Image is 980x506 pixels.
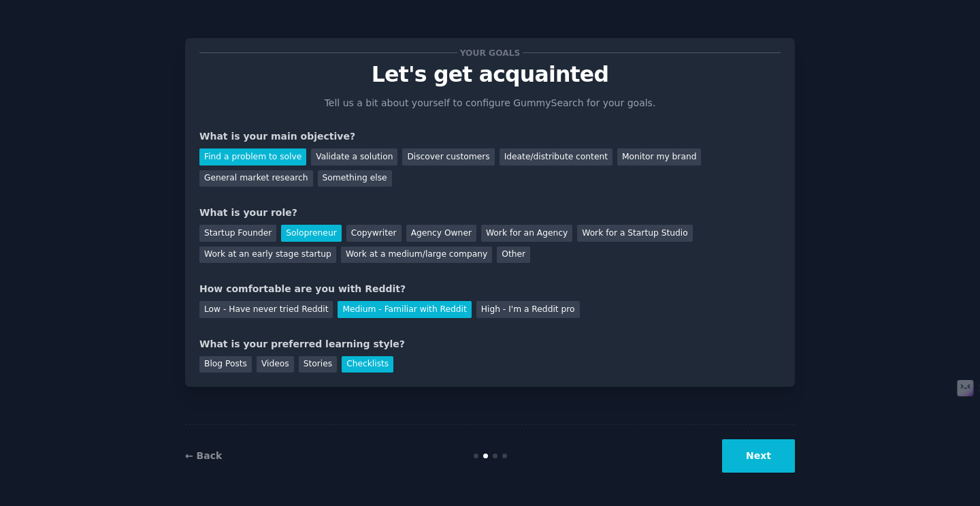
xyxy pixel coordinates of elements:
div: Ideate/distribute content [500,148,612,165]
div: Validate a solution [311,148,397,165]
div: Work for an Agency [481,225,572,242]
div: Work for a Startup Studio [577,225,692,242]
div: Checklists [342,356,393,373]
div: Blog Posts [199,356,252,373]
a: ← Back [185,450,222,461]
span: Your goals [457,46,523,60]
div: What is your role? [199,206,781,220]
div: Work at a medium/large company [341,247,492,264]
div: Work at an early stage startup [199,247,336,264]
div: Solopreneur [281,225,341,242]
div: High - I'm a Reddit pro [476,301,580,318]
div: What is your main objective? [199,129,781,144]
div: Something else [318,170,392,187]
p: Let's get acquainted [199,63,781,86]
div: Find a problem to solve [199,148,306,165]
div: Medium - Familiar with Reddit [338,301,471,318]
div: Low - Have never tried Reddit [199,301,333,318]
div: Startup Founder [199,225,276,242]
div: Stories [299,356,337,373]
div: General market research [199,170,313,187]
div: Other [497,247,530,264]
div: How comfortable are you with Reddit? [199,282,781,296]
button: Next [722,439,795,473]
div: Discover customers [402,148,494,165]
div: Videos [257,356,294,373]
div: Copywriter [346,225,402,242]
div: What is your preferred learning style? [199,337,781,351]
p: Tell us a bit about yourself to configure GummySearch for your goals. [318,96,661,110]
div: Agency Owner [406,225,476,242]
div: Monitor my brand [617,148,701,165]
